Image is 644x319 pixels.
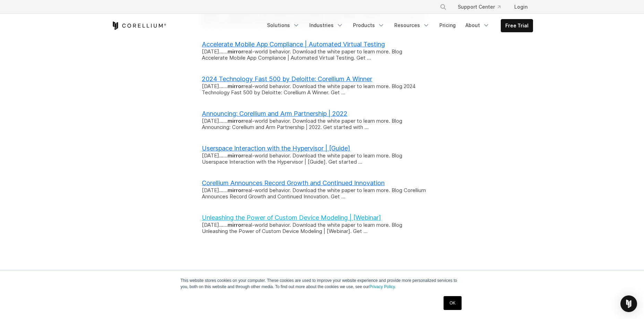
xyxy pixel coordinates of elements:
[227,152,243,159] b: mirror
[444,296,461,310] a: OK
[349,19,389,32] a: Products
[202,83,427,96] div: [DATE] ... real-world behavior. Download the white paper to learn more. Blog 2024 Technology Fast...
[263,19,533,32] div: Navigation Menu
[219,48,223,55] b: ...
[227,118,243,124] b: mirror
[219,83,223,89] b: ...
[227,187,243,193] b: mirror
[202,110,347,117] a: Announcing: Corellium and Arm Partnership | 2022
[227,83,243,89] b: mirror
[202,179,385,187] a: Corellium Announces Record Growth and Continued Innovation
[305,19,347,32] a: Industries
[227,222,243,228] b: mirror
[461,19,494,32] a: About
[219,222,223,228] b: ...
[181,277,464,290] p: This website stores cookies on your computer. These cookies are used to improve your website expe...
[202,75,372,83] a: 2024 Technology Fast 500 by Deloitte: Corellium A Winner
[202,145,350,152] a: Userspace Interaction with the Hypervisor | [Guide]
[431,1,533,13] div: Navigation Menu
[219,118,223,124] b: ...
[219,187,223,193] b: ...
[219,152,223,159] b: ...
[202,214,381,221] a: Unleashing the Power of Custom Device Modeling | [Webinar]
[509,1,533,13] a: Login
[369,284,396,289] a: Privacy Policy.
[202,118,427,131] div: [DATE] ... real-world behavior. Download the white paper to learn more. Blog Announcing: Corelliu...
[202,187,427,200] div: [DATE] ... real-world behavior. Download the white paper to learn more. Blog Corellium Announces ...
[620,295,637,312] div: Open Intercom Messenger
[202,153,427,166] div: [DATE] ... real-world behavior. Download the white paper to learn more. Blog Userspace Interactio...
[202,222,427,235] div: [DATE] ... real-world behavior. Download the white paper to learn more. Blog Unleashing the Power...
[202,49,427,62] div: [DATE] ... real-world behavior. Download the white paper to learn more. Blog Accelerate Mobile Ap...
[227,48,243,55] b: mirror
[202,41,385,48] a: Accelerate Mobile App Compliance | Automated Virtual Testing
[435,19,460,32] a: Pricing
[111,21,166,30] a: Corellium Home
[390,19,434,32] a: Resources
[437,1,449,13] button: Search
[452,1,506,13] a: Support Center
[263,19,304,32] a: Solutions
[501,19,533,32] a: Free Trial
